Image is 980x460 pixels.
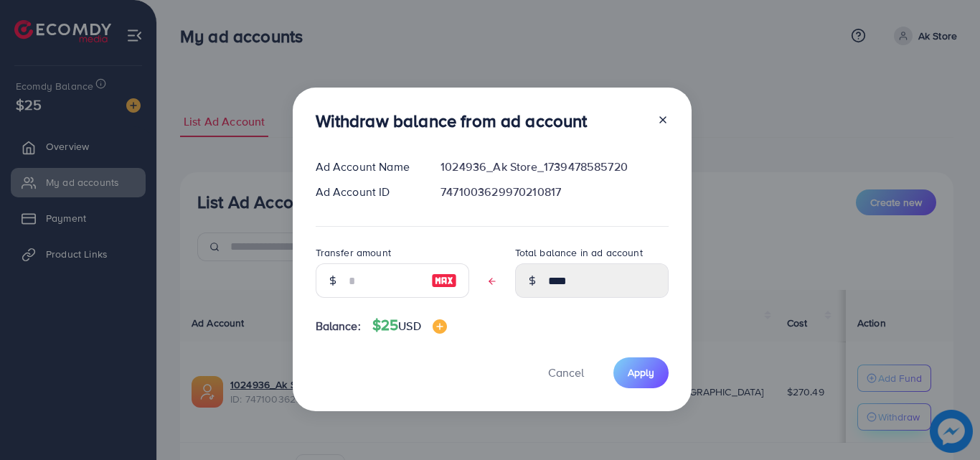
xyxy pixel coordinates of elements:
div: Ad Account ID [304,184,430,200]
div: Ad Account Name [304,159,430,175]
span: Cancel [548,365,584,380]
div: 7471003629970210817 [429,184,679,200]
img: image [431,272,457,289]
div: 1024936_Ak Store_1739478585720 [429,159,679,175]
span: Balance: [316,318,361,334]
span: Apply [628,365,654,380]
button: Cancel [530,357,602,388]
label: Total balance in ad account [515,245,643,260]
img: image [433,319,447,334]
button: Apply [613,357,669,388]
h4: $25 [372,316,447,334]
label: Transfer amount [316,245,391,260]
span: USD [398,318,420,334]
h3: Withdraw balance from ad account [316,111,588,131]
